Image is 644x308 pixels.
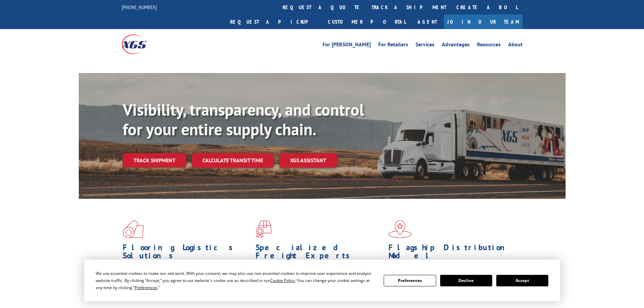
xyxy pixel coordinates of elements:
[84,260,560,301] div: Cookie Consent Prompt
[388,243,516,263] h1: Flagship Distribution Model
[256,243,383,263] h1: Specialized Freight Experts
[256,220,271,238] img: xgs-icon-focused-on-flooring-red
[323,15,411,29] a: Customer Portal
[444,15,523,29] a: Join Our Team
[440,275,492,286] button: Decline
[123,153,186,167] a: Track shipment
[496,275,548,286] button: Accept
[225,15,323,29] a: Request a pickup
[279,153,337,168] a: XGS ASSISTANT
[384,275,436,286] button: Preferences
[270,278,295,283] span: Cookie Policy
[508,42,523,49] a: About
[192,153,274,168] a: Calculate transit time
[123,243,251,263] h1: Flooring Logistics Solutions
[123,220,144,238] img: xgs-icon-total-supply-chain-intelligence-red
[96,270,376,291] div: We use essential cookies to make our site work. With your consent, we may also use non-essential ...
[442,42,470,49] a: Advantages
[123,99,364,140] b: Visibility, transparency, and control for your entire supply chain.
[477,42,501,49] a: Resources
[122,4,157,10] a: [PHONE_NUMBER]
[415,42,434,49] a: Services
[135,285,158,290] span: Preferences
[411,15,444,29] a: Agent
[378,42,408,49] a: For Retailers
[388,220,412,238] img: xgs-icon-flagship-distribution-model-red
[323,42,371,49] a: For [PERSON_NAME]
